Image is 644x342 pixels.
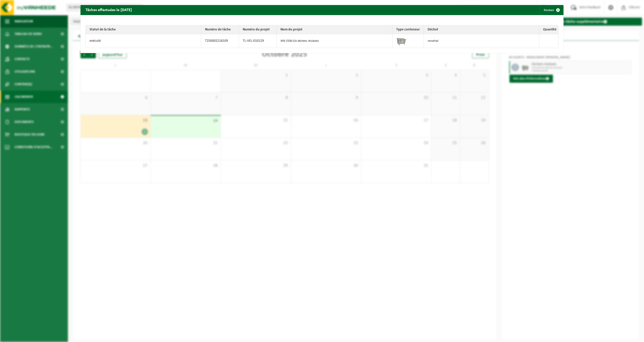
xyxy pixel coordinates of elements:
th: Nom du projet [277,25,392,34]
button: Fermer [540,5,563,15]
th: Statut de la tâche [86,25,201,34]
th: Numéro de tâche [201,25,239,34]
td: restafval [424,34,539,48]
th: Déchet [424,25,539,34]
td: T250002218109 [201,34,239,48]
td: exécuté [86,34,201,48]
th: Type conteneur [392,25,424,34]
th: Numéro du projet [239,25,277,34]
td: TL-VEL-010129 [239,34,277,48]
th: Quantité [539,25,558,34]
h2: Tâches effectuées le [DATE] [80,5,137,15]
img: WB-2500-GAL-GY-01 [396,35,406,46]
td: WB-2500-GA déchets résiduels [277,34,392,48]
